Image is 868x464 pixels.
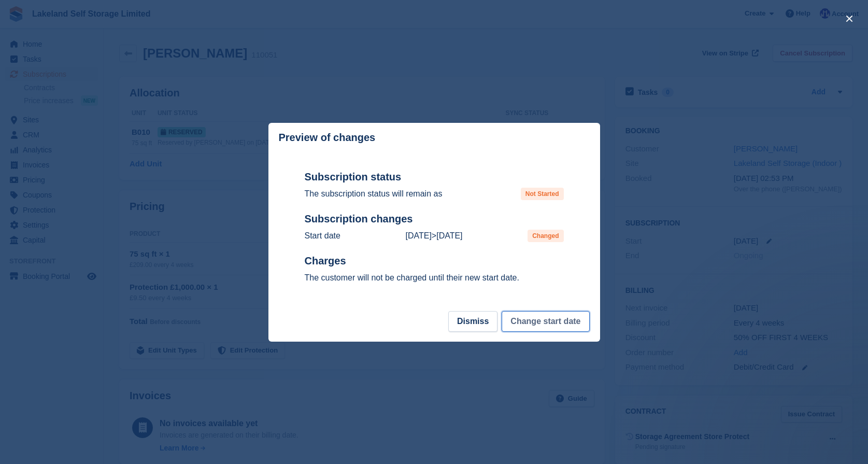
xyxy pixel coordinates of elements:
[305,272,564,284] p: The customer will not be charged until their new start date.
[405,231,431,240] time: 2025-09-29 00:00:00 UTC
[405,230,462,242] p: >
[279,132,376,144] p: Preview of changes
[521,188,564,200] span: Not Started
[448,311,497,332] button: Dismiss
[305,255,564,268] h2: Charges
[528,230,563,242] span: Changed
[305,230,340,242] p: Start date
[841,10,858,27] button: close
[305,188,443,200] p: The subscription status will remain as
[436,231,462,240] time: 2025-10-07 23:00:00 UTC
[502,311,589,332] button: Change start date
[305,213,564,226] h2: Subscription changes
[305,171,564,184] h2: Subscription status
